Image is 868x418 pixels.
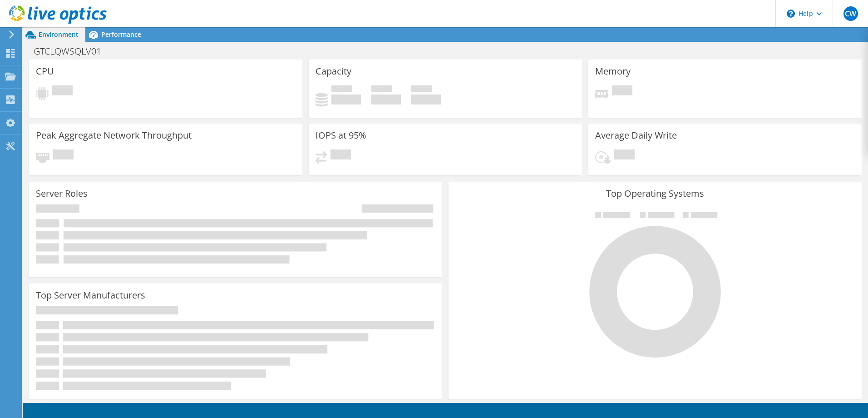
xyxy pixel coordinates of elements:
[455,189,855,199] h3: Top Operating Systems
[612,85,632,98] span: Pending
[39,30,79,39] span: Environment
[411,95,441,104] h4: 0 GiB
[595,130,677,140] h3: Average Daily Write
[371,85,392,95] span: Free
[331,95,361,104] h4: 0 GiB
[411,85,432,95] span: Total
[371,95,401,104] h4: 0 GiB
[316,130,366,140] h3: IOPS at 95%
[614,149,635,162] span: Pending
[36,66,54,76] h3: CPU
[316,66,351,76] h3: Capacity
[52,85,73,98] span: Pending
[331,85,352,95] span: Used
[53,149,74,162] span: Pending
[330,149,351,162] span: Pending
[843,6,858,21] span: CW
[36,130,192,140] h3: Peak Aggregate Network Throughput
[36,290,145,300] h3: Top Server Manufacturers
[595,66,631,76] h3: Memory
[101,30,141,39] span: Performance
[30,46,115,56] h1: GTCLQWSQLV01
[36,189,88,199] h3: Server Roles
[787,10,795,18] svg: \n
